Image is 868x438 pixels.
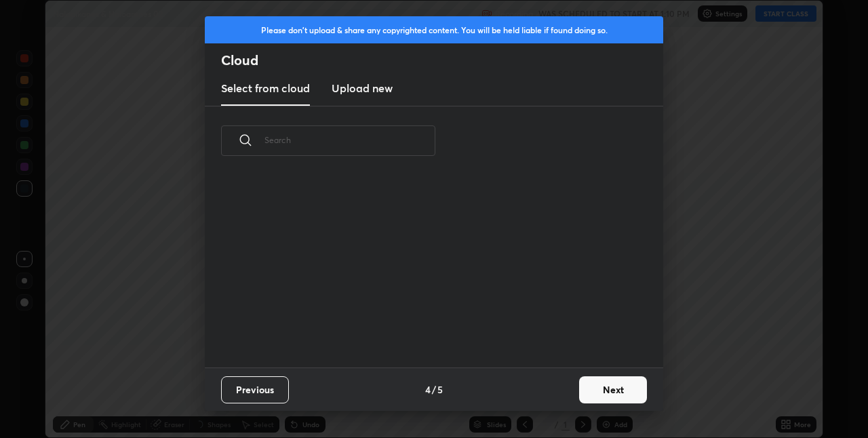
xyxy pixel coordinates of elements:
div: grid [205,172,647,367]
h4: 4 [425,382,431,397]
button: Previous [221,376,289,403]
h4: / [432,382,436,397]
div: Please don't upload & share any copyrighted content. You will be held liable if found doing so. [205,16,663,43]
h2: Cloud [221,52,663,69]
h3: Upload new [332,80,393,96]
h3: Select from cloud [221,80,310,96]
input: Search [264,111,435,169]
h4: 5 [437,382,443,397]
button: Next [579,376,647,403]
